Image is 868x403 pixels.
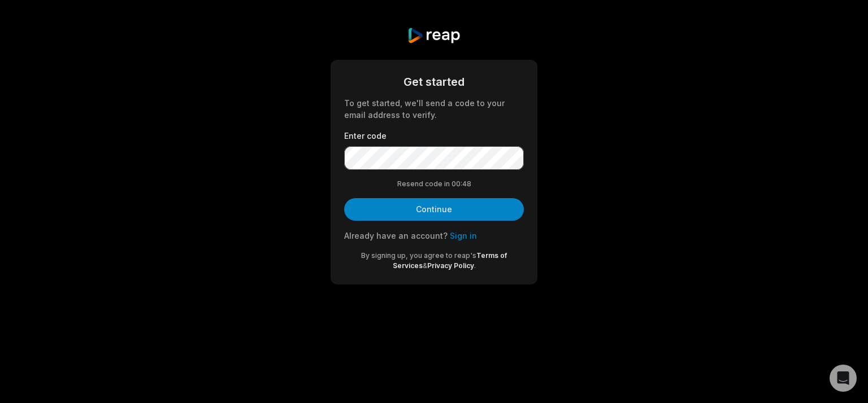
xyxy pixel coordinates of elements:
[344,198,524,221] button: Continue
[407,27,461,44] img: reap
[427,261,474,270] a: Privacy Policy
[450,231,477,240] a: Sign in
[474,261,476,270] span: .
[393,251,507,270] a: Terms of Services
[344,130,524,142] label: Enter code
[462,179,471,189] span: 48
[344,97,524,121] div: To get started, we'll send a code to your email address to verify.
[344,231,448,240] span: Already have an account?
[361,251,476,260] span: By signing up, you agree to reap's
[830,365,857,392] div: Open Intercom Messenger
[344,179,524,189] div: Resend code in 00:
[344,73,524,90] div: Get started
[423,261,427,270] span: &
